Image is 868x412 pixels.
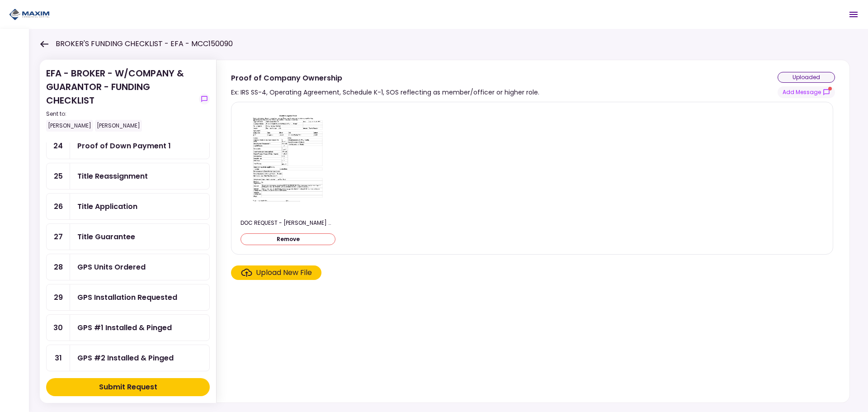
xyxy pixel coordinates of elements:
[46,120,93,132] div: [PERSON_NAME]
[77,170,148,182] div: Title Reassignment
[46,378,210,396] button: Submit Request
[216,60,850,403] div: Proof of Company OwnershipEx: IRS SS-4, Operating Agreement, Schedule K-1, SOS reflecting as memb...
[77,352,174,364] div: GPS #2 Installed & Pinged
[77,261,146,273] div: GPS Units Ordered
[77,322,172,333] div: GPS #1 Installed & Pinged
[47,133,70,159] div: 24
[46,193,210,220] a: 26Title Application
[99,382,157,393] div: Submit Request
[231,87,539,98] div: Ex: IRS SS-4, Operating Agreement, Schedule K-1, SOS reflecting as member/officer or higher role.
[47,194,70,219] div: 26
[77,201,137,212] div: Title Application
[9,8,50,21] img: Partner icon
[46,314,210,341] a: 30GPS #1 Installed & Pinged
[47,224,70,250] div: 27
[77,140,171,152] div: Proof of Down Payment 1
[47,315,70,341] div: 30
[778,72,835,83] div: uploaded
[778,86,835,98] button: show-messages
[77,292,177,303] div: GPS Installation Requested
[77,231,135,242] div: Title Guarantee
[46,345,210,371] a: 31GPS #2 Installed & Pinged
[47,345,70,371] div: 31
[46,163,210,189] a: 25Title Reassignment
[46,284,210,311] a: 29GPS Installation Requested
[47,163,70,189] div: 25
[47,254,70,280] div: 28
[46,133,210,159] a: 24Proof of Down Payment 1
[47,284,70,310] div: 29
[256,267,312,278] div: Upload New File
[231,265,321,280] span: Click here to upload the required document
[46,223,210,250] a: 27Title Guarantee
[241,219,335,227] div: DOC REQUEST - SAMIR WASTE SOLUTION LLC - UNIT 361865.pdf
[843,4,864,25] button: Open menu
[56,38,233,49] h1: BROKER'S FUNDING CHECKLIST - EFA - MCC150090
[95,120,142,132] div: [PERSON_NAME]
[46,66,195,132] div: EFA - BROKER - W/COMPANY & GUARANTOR - FUNDING CHECKLIST
[241,233,335,245] button: Remove
[199,94,210,104] button: show-messages
[46,254,210,280] a: 28GPS Units Ordered
[231,72,539,84] div: Proof of Company Ownership
[46,110,195,118] div: Sent to:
